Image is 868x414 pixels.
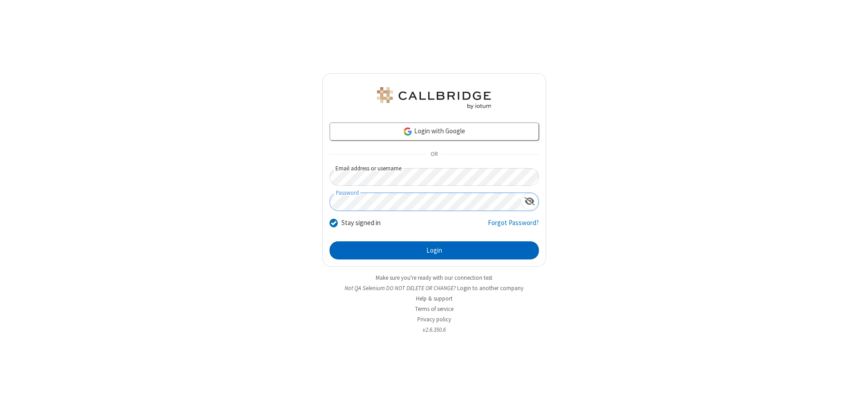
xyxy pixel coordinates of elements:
label: Stay signed in [341,218,381,228]
li: v2.6.350.6 [322,325,546,334]
img: google-icon.png [403,127,413,136]
img: QA Selenium DO NOT DELETE OR CHANGE [375,87,493,109]
a: Privacy policy [417,315,451,323]
a: Help & support [416,295,453,302]
iframe: Chat [845,390,861,408]
a: Make sure you're ready with our connection test [376,274,492,282]
button: Login [330,241,539,259]
a: Login with Google [330,122,539,141]
a: Terms of service [415,305,453,313]
div: Show password [521,193,538,210]
li: Not QA Selenium DO NOT DELETE OR CHANGE? [322,284,546,292]
a: Forgot Password? [488,218,539,235]
input: Email address or username [330,168,539,186]
button: Login to another company [457,284,524,292]
input: Password [330,193,521,211]
span: OR [427,148,441,161]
